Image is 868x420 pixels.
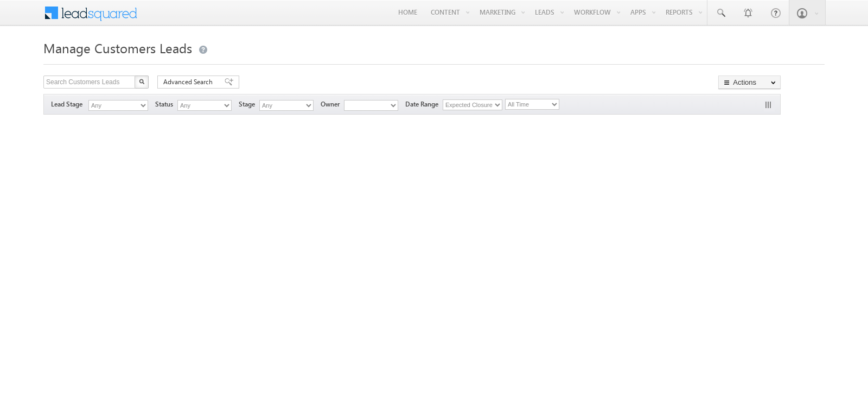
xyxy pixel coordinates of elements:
[718,76,781,89] button: Actions
[321,99,344,109] span: Owner
[43,39,192,57] span: Manage Customers Leads
[239,99,259,109] span: Stage
[405,99,443,109] span: Date Range
[163,77,216,87] span: Advanced Search
[51,99,87,109] span: Lead Stage
[155,99,177,109] span: Status
[139,79,144,84] img: Search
